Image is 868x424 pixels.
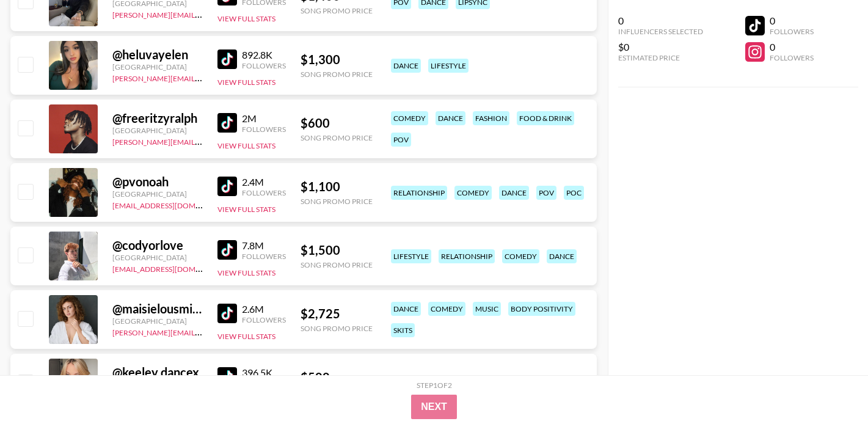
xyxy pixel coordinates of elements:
[242,61,286,70] div: Followers
[112,365,203,380] div: @ keeley.dancex
[536,186,556,200] div: pov
[242,303,286,315] div: 2.6M
[618,27,703,36] div: Influencers Selected
[112,326,293,337] a: [PERSON_NAME][EMAIL_ADDRESS][DOMAIN_NAME]
[391,302,421,316] div: dance
[564,186,584,200] div: poc
[391,186,447,200] div: relationship
[301,260,373,269] div: Song Promo Price
[770,15,814,27] div: 0
[391,59,421,73] div: dance
[112,316,203,326] div: [GEOGRAPHIC_DATA]
[618,41,703,53] div: $0
[112,47,203,62] div: @ heluvayelen
[499,186,529,200] div: dance
[473,302,501,316] div: music
[301,52,373,67] div: $ 1,300
[217,240,237,260] img: TikTok
[112,126,203,135] div: [GEOGRAPHIC_DATA]
[301,324,373,333] div: Song Promo Price
[112,135,293,147] a: [PERSON_NAME][EMAIL_ADDRESS][DOMAIN_NAME]
[217,113,237,133] img: TikTok
[770,27,814,36] div: Followers
[618,15,703,27] div: 0
[454,186,492,200] div: comedy
[301,306,373,321] div: $ 2,725
[301,243,373,258] div: $ 1,500
[391,133,411,147] div: pov
[217,367,237,387] img: TikTok
[112,111,203,126] div: @ freeritzyralph
[217,332,275,341] button: View Full Stats
[301,197,373,206] div: Song Promo Price
[112,301,203,316] div: @ maisielousmith
[217,268,275,277] button: View Full Stats
[112,71,293,83] a: [PERSON_NAME][EMAIL_ADDRESS][DOMAIN_NAME]
[517,111,574,125] div: food & drink
[242,367,286,379] div: 396.5K
[217,205,275,214] button: View Full Stats
[242,49,286,61] div: 892.8K
[391,249,431,263] div: lifestyle
[217,177,237,196] img: TikTok
[301,133,373,142] div: Song Promo Price
[242,125,286,134] div: Followers
[770,53,814,62] div: Followers
[112,174,203,189] div: @ pvonoah
[112,62,203,71] div: [GEOGRAPHIC_DATA]
[770,41,814,53] div: 0
[242,315,286,324] div: Followers
[301,6,373,15] div: Song Promo Price
[439,249,495,263] div: relationship
[242,188,286,197] div: Followers
[112,253,203,262] div: [GEOGRAPHIC_DATA]
[473,111,509,125] div: fashion
[112,189,203,199] div: [GEOGRAPHIC_DATA]
[502,249,539,263] div: comedy
[301,70,373,79] div: Song Promo Price
[217,49,237,69] img: TikTok
[417,381,452,390] div: Step 1 of 2
[301,370,373,385] div: $ 500
[301,115,373,131] div: $ 600
[242,176,286,188] div: 2.4M
[217,304,237,323] img: TikTok
[242,252,286,261] div: Followers
[436,111,465,125] div: dance
[217,14,275,23] button: View Full Stats
[217,141,275,150] button: View Full Stats
[301,179,373,194] div: $ 1,100
[618,53,703,62] div: Estimated Price
[508,302,575,316] div: body positivity
[112,199,235,210] a: [EMAIL_ADDRESS][DOMAIN_NAME]
[242,239,286,252] div: 7.8M
[242,112,286,125] div: 2M
[428,59,469,73] div: lifestyle
[391,323,415,337] div: skits
[112,238,203,253] div: @ codyorlove
[428,302,465,316] div: comedy
[547,249,577,263] div: dance
[112,262,235,274] a: [EMAIL_ADDRESS][DOMAIN_NAME]
[217,78,275,87] button: View Full Stats
[411,395,457,419] button: Next
[112,8,293,20] a: [PERSON_NAME][EMAIL_ADDRESS][DOMAIN_NAME]
[391,111,428,125] div: comedy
